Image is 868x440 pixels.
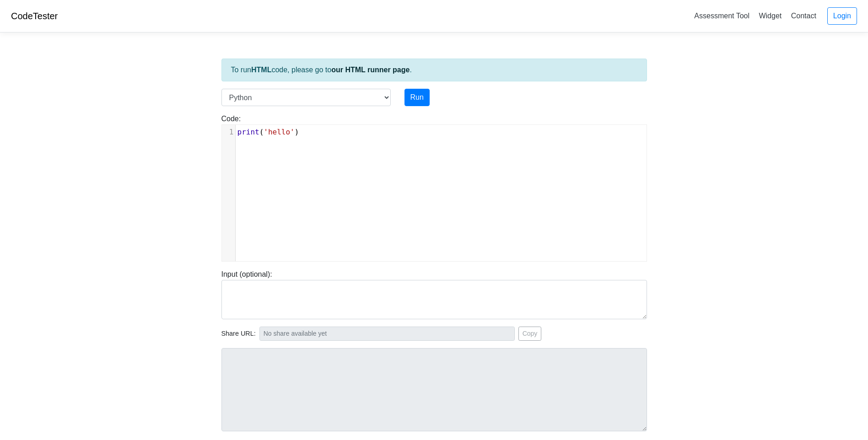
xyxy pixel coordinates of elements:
div: To run code, please go to . [221,59,647,81]
a: Widget [755,8,785,23]
strong: HTML [251,66,271,74]
div: Input (optional): [215,269,654,319]
button: Copy [518,327,542,341]
a: Assessment Tool [690,8,753,23]
a: Contact [787,8,820,23]
span: Share URL: [221,329,256,339]
div: 1 [222,127,235,138]
div: Code: [215,113,654,262]
span: ( ) [237,128,299,136]
a: CodeTester [11,11,58,21]
input: No share available yet [259,327,515,341]
button: Run [404,89,430,106]
a: our HTML runner page [331,66,410,74]
span: 'hello' [264,128,294,136]
a: Login [827,7,857,25]
span: print [237,128,259,136]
